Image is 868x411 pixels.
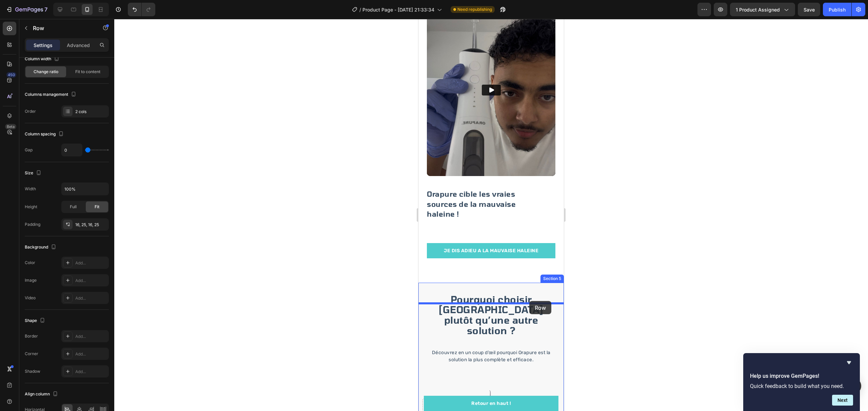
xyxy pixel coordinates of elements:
[33,24,91,32] p: Row
[845,359,853,367] button: Hide survey
[44,5,47,14] p: 7
[736,6,780,13] span: 1 product assigned
[359,6,361,13] span: /
[34,42,53,49] p: Settings
[3,3,51,16] button: 7
[25,204,37,210] div: Height
[25,333,38,339] div: Border
[25,295,36,301] div: Video
[750,359,853,406] div: Help us improve GemPages!
[75,222,107,228] div: 16, 25, 16, 25
[75,260,107,266] div: Add...
[25,260,35,266] div: Color
[75,295,107,301] div: Add...
[25,368,40,374] div: Shadow
[25,316,46,325] div: Shape
[75,109,107,115] div: 2 cols
[75,278,107,284] div: Add...
[25,390,59,399] div: Align column
[25,147,33,153] div: Gap
[25,90,78,99] div: Columns management
[25,221,40,228] div: Padding
[34,69,58,75] span: Change ratio
[75,351,107,357] div: Add...
[750,372,853,380] h2: Help us improve GemPages!
[418,19,564,411] iframe: Design area
[25,55,61,64] div: Column width
[75,69,100,75] span: Fit to content
[832,395,853,406] button: Next question
[25,108,36,114] div: Order
[128,3,155,16] div: Undo/Redo
[25,277,37,283] div: Image
[25,351,38,357] div: Corner
[730,3,795,16] button: 1 product assigned
[25,186,36,192] div: Width
[829,6,846,13] div: Publish
[62,183,108,195] input: Auto
[25,243,58,252] div: Background
[6,72,16,78] div: 450
[75,333,107,340] div: Add...
[823,3,851,16] button: Publish
[70,204,77,210] span: Full
[362,6,434,13] span: Product Page - [DATE] 21:33:34
[25,169,43,178] div: Size
[25,130,65,139] div: Column spacing
[67,42,90,49] p: Advanced
[5,124,16,129] div: Beta
[75,369,107,375] div: Add...
[804,7,815,13] span: Save
[62,144,82,156] input: Auto
[457,6,492,13] span: Need republishing
[750,383,853,389] p: Quick feedback to build what you need.
[798,3,820,16] button: Save
[95,204,99,210] span: Fit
